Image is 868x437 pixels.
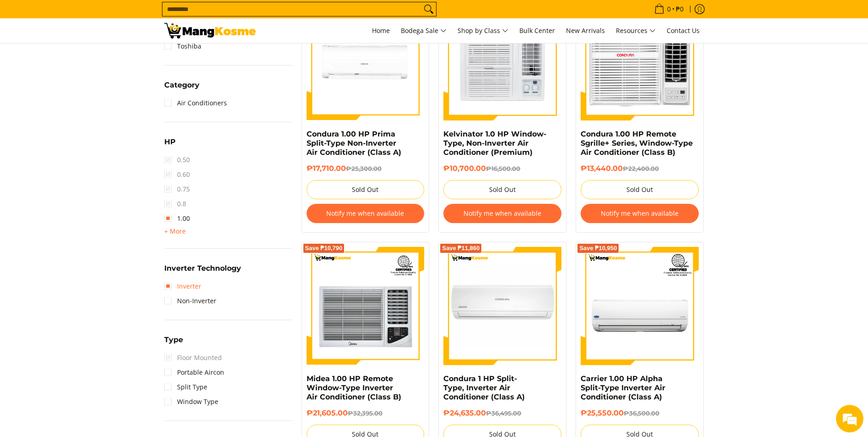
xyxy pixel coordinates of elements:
h6: ₱10,700.00 [443,164,561,173]
summary: Open [164,265,241,279]
button: Sold Out [307,180,425,199]
h6: ₱25,550.00 [581,409,699,418]
img: Carrier 1.00 HP Alpha Split-Type Inverter Air Conditioner (Class A) [581,247,699,365]
span: • [652,4,686,14]
a: Bodega Sale [396,18,451,43]
button: Search [421,2,436,16]
a: Condura 1.00 HP Prima Split-Type Non-Inverter Air Conditioner (Class A) [307,130,401,157]
img: Kelvinator 1.0 HP Window-Type, Non-Inverter Air Conditioner (Premium) [443,2,561,120]
img: Condura 1.00 HP Prima Split-Type Non-Inverter Air Conditioner (Class A) [307,2,425,120]
del: ₱22,400.00 [623,165,659,172]
a: Inverter [164,279,201,294]
span: Floor Mounted [164,350,222,365]
a: Toshiba [164,39,201,54]
span: We're online! [53,115,126,208]
del: ₱25,300.00 [346,165,382,172]
summary: Open [164,82,199,96]
summary: Open [164,336,183,350]
span: + More [164,228,186,235]
button: Sold Out [443,180,561,199]
div: Chat with us now [48,51,154,63]
a: Resources [611,18,660,43]
del: ₱36,495.00 [486,410,521,417]
del: ₱32,395.00 [348,410,383,417]
h6: ₱17,710.00 [307,164,425,173]
button: Sold Out [581,180,699,199]
span: 0.60 [164,167,190,182]
span: 0.8 [164,197,186,211]
span: 0 [666,6,672,12]
del: ₱16,500.00 [486,165,520,172]
span: Save ₱11,860 [442,246,480,251]
nav: Main Menu [265,18,704,43]
a: Air Conditioners [164,96,227,110]
textarea: Type your message and hit 'Enter' [5,250,174,282]
button: Notify me when available [581,204,699,223]
span: Type [164,336,183,344]
div: Minimize live chat window [150,5,172,27]
img: Condura 1 HP Split-Type, Inverter Air Conditioner (Class A) [443,247,561,365]
span: Shop by Class [458,25,508,37]
span: HP [164,138,176,146]
a: Non-Inverter [164,294,216,308]
a: 1.00 [164,211,190,226]
a: Bulk Center [515,18,560,43]
a: Kelvinator 1.0 HP Window-Type, Non-Inverter Air Conditioner (Premium) [443,130,546,157]
a: New Arrivals [561,18,609,43]
span: ₱0 [674,6,685,12]
span: Home [372,26,390,35]
img: Bodega Sale Aircon l Mang Kosme: Home Appliances Warehouse Sale 1.00 | Page 2 [164,23,256,38]
img: Midea 1.00 HP Remote Window-Type Inverter Air Conditioner (Class B) [307,247,425,365]
img: condura-sgrille-series-window-type-remote-aircon-premium-full-view-mang-kosme [581,2,699,120]
summary: Open [164,138,176,153]
a: Portable Aircon [164,365,224,380]
h6: ₱21,605.00 [307,409,425,418]
span: Contact Us [667,26,700,35]
a: Shop by Class [453,18,513,43]
h6: ₱13,440.00 [581,164,699,173]
span: New Arrivals [566,26,605,35]
a: Condura 1 HP Split-Type, Inverter Air Conditioner (Class A) [443,374,525,401]
span: Category [164,82,199,89]
summary: Open [164,226,186,237]
span: Save ₱10,950 [579,246,617,251]
button: Notify me when available [443,204,561,223]
span: Bulk Center [519,26,555,35]
a: Carrier 1.00 HP Alpha Split-Type Inverter Air Conditioner (Class A) [581,374,665,401]
span: Bodega Sale [401,25,447,37]
del: ₱36,500.00 [624,410,659,417]
span: 0.75 [164,182,190,197]
a: Midea 1.00 HP Remote Window-Type Inverter Air Conditioner (Class B) [307,374,401,401]
button: Notify me when available [307,204,425,223]
a: Window Type [164,394,218,409]
span: Inverter Technology [164,265,241,272]
a: Home [367,18,394,43]
a: Contact Us [662,18,704,43]
span: 0.50 [164,153,190,167]
a: Condura 1.00 HP Remote Sgrille+ Series, Window-Type Air Conditioner (Class B) [581,130,693,157]
a: Split Type [164,380,207,394]
h6: ₱24,635.00 [443,409,561,418]
span: Save ₱10,790 [305,246,343,251]
span: Resources [616,25,656,37]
